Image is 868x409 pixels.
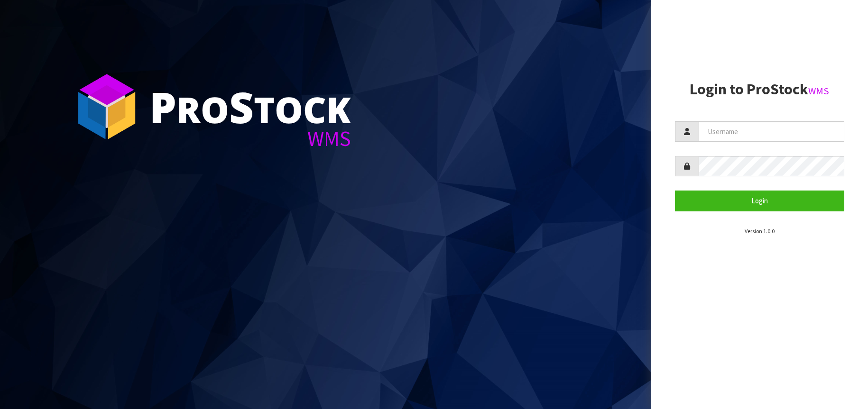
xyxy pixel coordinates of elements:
img: ProStock Cube [71,71,142,142]
div: ro tock [149,85,351,128]
small: Version 1.0.0 [745,227,775,235]
span: S [229,78,254,136]
span: P [149,78,176,136]
div: WMS [149,128,351,149]
small: WMS [808,85,829,97]
input: Username [699,121,845,142]
h2: Login to ProStock [675,81,845,98]
button: Login [675,191,845,211]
